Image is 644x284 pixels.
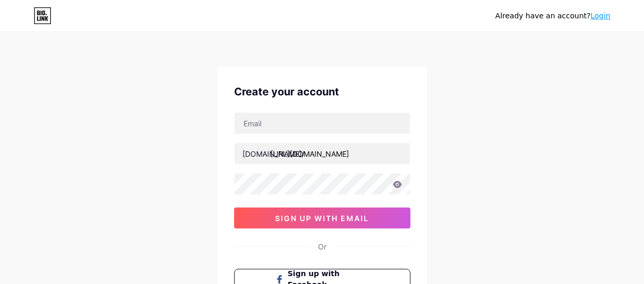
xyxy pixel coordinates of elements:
[590,12,610,20] a: Login
[235,113,410,134] input: Email
[242,148,304,159] div: [DOMAIN_NAME]/
[234,84,410,100] div: Create your account
[318,241,326,252] div: Or
[234,207,410,228] button: sign up with email
[495,10,610,21] div: Already have an account?
[235,143,410,164] input: username
[275,214,369,223] span: sign up with email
